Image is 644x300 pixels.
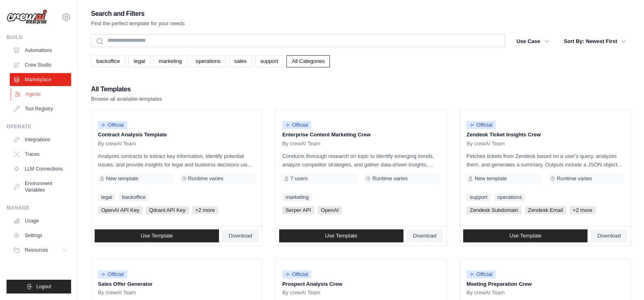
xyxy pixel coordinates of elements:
[494,193,525,201] a: operations
[413,233,437,239] span: Download
[372,175,408,182] span: Runtime varies
[7,34,71,41] div: Build
[282,206,314,214] span: Serper API
[466,289,505,296] span: By crewAI Team
[98,152,256,169] p: Analyzes contracts to extract key information, identify potential issues, and provide insights fo...
[286,55,330,67] a: All Categories
[10,58,71,71] a: Crew Studio
[188,175,223,182] span: Runtime varies
[282,289,321,296] span: By crewAI Team
[98,131,256,139] p: Contract Analysis Template
[466,121,496,129] span: Official
[229,55,252,67] a: sales
[10,133,71,146] a: Integrations
[98,280,256,288] p: Sales Offer Generator
[318,206,342,214] span: OpenAI
[95,229,219,242] a: Use Template
[98,289,136,296] span: By crewAI Team
[25,247,48,253] span: Resources
[98,140,136,147] span: By crewAI Team
[466,270,496,278] span: Official
[559,34,631,49] button: Sort By: Newest First
[466,140,505,147] span: By crewAI Team
[91,19,185,28] p: Find the perfect template for your needs
[10,244,71,257] button: Resources
[597,233,621,239] span: Download
[10,229,71,242] a: Settings
[255,55,283,67] a: support
[325,233,357,239] span: Use Template
[141,233,173,239] span: Use Template
[10,44,71,57] a: Automations
[98,206,143,214] span: OpenAI API Key
[466,131,624,139] p: Zendesk Ticket Insights Crew
[154,55,187,67] a: marketing
[10,148,71,161] a: Traces
[106,175,138,182] span: New template
[279,229,403,242] a: Use Template
[282,280,440,288] p: Prospect Analysis Crew
[557,175,592,182] span: Runtime varies
[407,229,443,242] a: Download
[466,193,490,201] a: support
[510,233,542,239] span: Use Template
[7,9,47,25] img: Logo
[282,140,321,147] span: By crewAI Team
[192,206,218,214] span: +2 more
[525,206,566,214] span: Zendesk Email
[591,229,627,242] a: Download
[282,152,440,169] p: Conducts thorough research on topic to identify emerging trends, analyze competitor strategies, a...
[570,206,596,214] span: +2 more
[98,193,115,201] a: legal
[222,229,259,242] a: Download
[10,214,71,227] a: Usage
[282,131,440,139] p: Enterprise Content Marketing Crew
[146,206,189,214] span: Qdrant API Key
[10,177,71,196] a: Environment Variables
[7,205,71,211] div: Manage
[475,175,507,182] span: New template
[282,270,312,278] span: Official
[512,34,554,49] button: Use Case
[7,280,71,294] button: Logout
[98,270,127,278] span: Official
[91,84,162,95] h2: All Templates
[10,162,71,175] a: LLM Connections
[11,88,72,101] a: Agents
[10,73,71,86] a: Marketplace
[466,280,624,288] p: Meeting Preparation Crew
[463,229,588,242] a: Use Template
[7,123,71,130] div: Operate
[282,121,312,129] span: Official
[229,233,252,239] span: Download
[119,193,149,201] a: backoffice
[91,55,125,67] a: backoffice
[282,193,312,201] a: marketing
[91,95,162,103] p: Browse all available templates
[466,206,521,214] span: Zendesk Subdomain
[466,152,624,169] p: Fetches tickets from Zendesk based on a user's query, analyzes them, and generates a summary. Out...
[98,121,127,129] span: Official
[91,8,185,19] h2: Search and Filters
[36,283,51,290] span: Logout
[191,55,226,67] a: operations
[128,55,150,67] a: legal
[10,102,71,115] a: Tool Registry
[291,175,308,182] span: 7 users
